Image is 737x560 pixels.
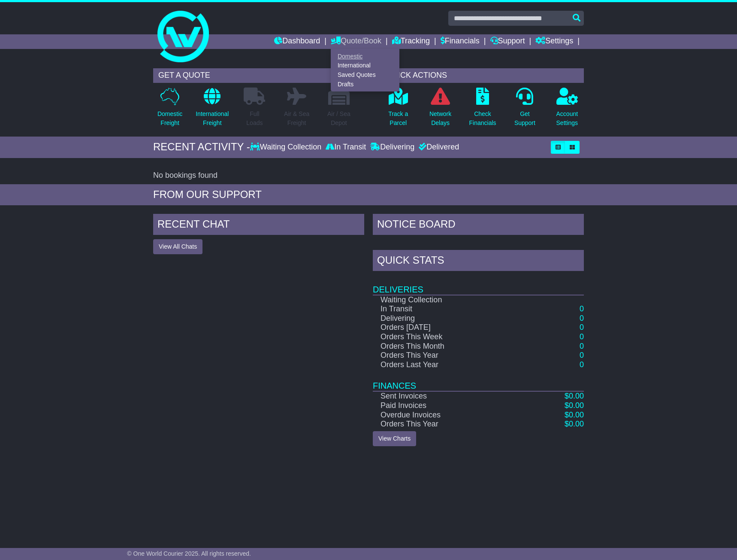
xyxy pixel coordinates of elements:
[331,52,399,61] a: Domestic
[250,143,323,152] div: Waiting Collection
[373,369,584,391] td: Finances
[373,360,526,370] td: Orders Last Year
[153,141,250,153] div: RECENT ACTIVITY -
[157,87,183,132] a: DomesticFreight
[373,391,526,401] td: Sent Invoices
[392,34,430,49] a: Tracking
[331,70,399,80] a: Saved Quotes
[381,68,584,83] div: QUICK ACTIONS
[429,87,452,132] a: NetworkDelays
[373,273,584,295] td: Deliveries
[441,34,480,49] a: Financials
[565,420,584,428] a: $0.00
[535,34,573,49] a: Settings
[580,332,584,341] a: 0
[556,87,579,132] a: AccountSettings
[373,304,526,314] td: In Transit
[469,87,497,132] a: CheckFinancials
[580,323,584,332] a: 0
[388,110,408,128] p: Track a Parcel
[373,214,584,237] div: NOTICE BOARD
[569,411,584,419] span: 0.00
[373,431,416,446] a: View Charts
[331,79,399,89] a: Drafts
[153,214,364,237] div: RECENT CHAT
[388,87,408,132] a: Track aParcel
[195,87,229,132] a: InternationalFreight
[331,61,399,70] a: International
[514,110,535,128] p: Get Support
[556,110,578,128] p: Account Settings
[580,342,584,350] a: 0
[429,110,451,128] p: Network Delays
[244,110,265,128] p: Full Loads
[274,34,320,49] a: Dashboard
[153,68,356,83] div: GET A QUOTE
[331,49,399,91] div: Quote/Book
[417,143,459,152] div: Delivered
[327,110,350,128] p: Air / Sea Depot
[373,323,526,332] td: Orders [DATE]
[569,420,584,428] span: 0.00
[580,351,584,359] a: 0
[373,250,584,273] div: Quick Stats
[569,392,584,400] span: 0.00
[331,34,381,49] a: Quote/Book
[373,351,526,360] td: Orders This Year
[469,110,496,128] p: Check Financials
[153,189,584,201] div: FROM OUR SUPPORT
[373,420,526,429] td: Orders This Year
[284,110,309,128] p: Air & Sea Freight
[373,295,526,305] td: Waiting Collection
[373,411,526,420] td: Overdue Invoices
[565,401,584,410] a: $0.00
[373,332,526,342] td: Orders This Week
[373,314,526,323] td: Delivering
[127,550,251,557] span: © One World Courier 2025. All rights reserved.
[580,360,584,369] a: 0
[514,87,536,132] a: GetSupport
[323,143,368,152] div: In Transit
[373,342,526,351] td: Orders This Month
[368,143,417,152] div: Delivering
[196,110,229,128] p: International Freight
[153,171,584,180] div: No bookings found
[157,110,182,128] p: Domestic Freight
[580,304,584,313] a: 0
[373,401,526,411] td: Paid Invoices
[580,314,584,323] a: 0
[569,401,584,410] span: 0.00
[565,411,584,419] a: $0.00
[153,239,202,254] button: View All Chats
[490,34,525,49] a: Support
[565,392,584,400] a: $0.00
